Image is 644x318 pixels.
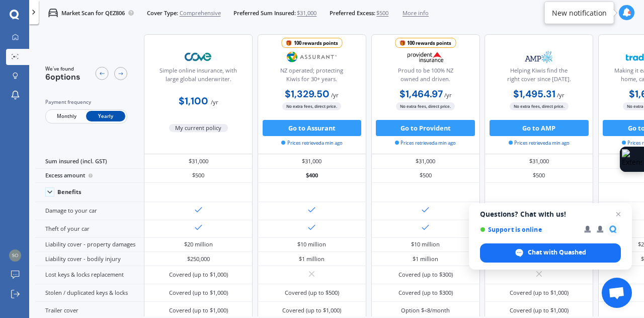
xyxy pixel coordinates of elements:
[509,140,570,147] span: Prices retrieved a min ago
[376,120,475,136] button: Go to Provident
[144,169,253,183] div: $500
[485,154,593,168] div: $31,000
[490,120,589,136] button: Go to AMP
[144,154,253,168] div: $31,000
[45,66,80,73] span: We've found
[61,9,125,17] p: Market Scan for QEZ806
[35,284,144,302] div: Stolen / duplicated keys & locks
[35,154,144,168] div: Sum insured (incl. GST)
[330,9,375,17] span: Preferred Excess:
[147,9,178,17] span: Cover Type:
[480,210,621,218] span: Questions? Chat with us!
[513,88,555,100] b: $1,495.31
[285,88,330,100] b: $1,329.50
[265,67,359,87] div: NZ operated; protecting Kiwis for 30+ years.
[35,169,144,183] div: Excess amount
[398,289,453,297] div: Covered (up to $300)
[180,9,221,17] span: Comprehensive
[47,111,86,121] span: Monthly
[172,47,225,67] img: Cove.webp
[35,238,144,252] div: Liability cover - property damages
[282,102,341,110] span: No extra fees, direct price.
[179,95,208,107] b: $1,100
[187,255,210,263] div: $250,000
[297,240,326,248] div: $10 million
[9,249,21,262] img: 283e92b82750f632bd40d5c103ab9735
[395,140,456,147] span: Prices retrieved a min ago
[35,202,144,220] div: Damage to your car
[480,226,577,233] span: Support is online
[169,289,228,297] div: Covered (up to $1,000)
[510,102,569,110] span: No extra fees, direct price.
[399,88,443,100] b: $1,464.97
[407,39,451,47] div: 100 rewards points
[281,140,342,147] span: Prices retrieved a min ago
[413,255,438,263] div: $1 million
[399,47,452,67] img: Provident.png
[444,91,452,99] span: / yr
[294,39,338,47] div: 100 rewards points
[331,91,339,99] span: / yr
[285,47,339,67] img: Assurant.png
[376,9,388,17] span: $500
[151,67,246,87] div: Simple online insurance, with large global underwriter.
[258,169,366,183] div: $400
[184,240,213,248] div: $20 million
[371,169,480,183] div: $500
[401,306,450,314] div: Option $<8/month
[285,289,339,297] div: Covered (up to $500)
[233,9,296,17] span: Preferred Sum Insured:
[45,98,127,106] div: Payment frequency
[282,306,341,314] div: Covered (up to $1,000)
[557,91,565,99] span: / yr
[169,306,228,314] div: Covered (up to $1,000)
[297,9,316,17] span: $31,000
[263,120,362,136] button: Go to Assurant
[396,102,455,110] span: No extra fees, direct price.
[86,111,125,121] span: Yearly
[528,248,586,257] span: Chat with Quashed
[512,47,566,67] img: AMP.webp
[552,8,607,18] div: New notification
[492,67,586,87] div: Helping Kiwis find the right cover since [DATE].
[211,98,218,106] span: / yr
[169,124,228,132] span: My current policy
[398,271,453,279] div: Covered (up to $300)
[169,271,228,279] div: Covered (up to $1,000)
[622,149,642,169] img: Extension Icon
[510,289,569,297] div: Covered (up to $1,000)
[378,67,472,87] div: Proud to be 100% NZ owned and driven.
[45,72,80,82] span: 6 options
[35,266,144,284] div: Lost keys & locks replacement
[602,278,632,308] a: Open chat
[286,40,291,46] img: points
[485,169,593,183] div: $500
[371,154,480,168] div: $31,000
[411,240,440,248] div: $10 million
[399,40,405,46] img: points
[403,9,429,17] span: More info
[480,243,621,263] span: Chat with Quashed
[57,188,82,196] div: Benefits
[299,255,325,263] div: $1 million
[510,306,569,314] div: Covered (up to $1,000)
[35,252,144,266] div: Liability cover - bodily injury
[48,8,58,18] img: car.f15378c7a67c060ca3f3.svg
[35,220,144,238] div: Theft of your car
[258,154,366,168] div: $31,000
